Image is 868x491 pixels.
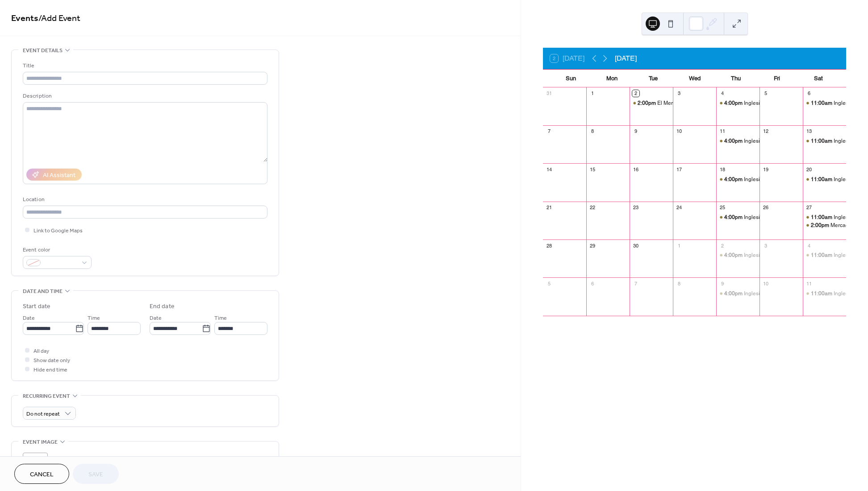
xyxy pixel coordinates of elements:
div: Ingleside Weekly Pick-Up: Thursday [716,214,759,221]
div: Mon [592,70,633,87]
div: Thu [715,70,756,87]
div: 26 [762,204,769,211]
span: 2:00pm [638,99,657,107]
a: Events [11,10,38,27]
div: Ingleside Weekly Pick-Up: Saturdays [803,214,846,221]
div: 12 [762,128,769,135]
div: End date [150,302,175,311]
span: Cancel [30,470,54,479]
div: 27 [805,204,812,211]
div: Ingleside Weekly Pick-Up: [DATE] [744,99,825,107]
div: Ingleside Weekly Pick-Up: [DATE] [744,176,825,183]
div: 4 [719,90,726,97]
div: 31 [546,90,552,97]
div: 10 [676,128,682,135]
div: 5 [762,90,769,97]
span: 11:00am [811,176,834,183]
div: 7 [546,128,552,135]
button: Cancel [14,464,69,484]
div: Ingleside Weekly Pick-Up: Saturdays [803,290,846,297]
div: 29 [589,242,596,249]
div: 2 [632,90,639,97]
div: Start date [23,302,50,311]
span: 4:00pm [724,252,744,259]
div: 25 [719,204,726,211]
div: Ingleside Weekly Pick-Up: Thursday [716,252,759,259]
div: 24 [676,204,682,211]
div: Ingleside Weekly Pick-Up: Thursday [716,176,759,183]
div: 3 [676,90,682,97]
div: Ingleside Weekly Pick-Up: Saturdays [803,176,846,183]
span: 4:00pm [724,214,744,221]
div: 13 [805,128,812,135]
div: 23 [632,204,639,211]
div: 8 [676,280,682,287]
div: 8 [589,128,596,135]
div: Sun [550,70,591,87]
div: Ingleside Weekly Pick-Up: [DATE] [744,252,825,259]
div: 11 [719,128,726,135]
div: Fri [756,70,797,87]
div: 5 [546,280,552,287]
div: 7 [632,280,639,287]
div: 22 [589,204,596,211]
span: 11:00am [811,137,834,145]
span: 11:00am [811,252,834,259]
div: Sat [798,70,839,87]
div: Description [23,91,266,101]
div: 2 [719,242,726,249]
div: 11 [805,280,812,287]
div: 18 [719,166,726,173]
div: El Mercadito - Mercadito [DATE] – Latino Heritage Month Finale [657,99,810,107]
span: Do not repeat [26,409,60,419]
div: 20 [805,166,812,173]
span: 11:00am [811,214,834,221]
div: Ingleside Weekly Pick-Up: Thursday [716,137,759,145]
div: 6 [805,90,812,97]
div: 3 [762,242,769,249]
div: Location [23,195,266,204]
div: El Mercadito - Mercadito Saturday – Latino Heritage Month Finale [630,99,673,107]
div: Ingleside Weekly Pick-Up: Saturdays [803,99,846,107]
div: Ingleside Weekly Pick-Up: Saturdays [803,252,846,259]
span: 4:00pm [724,176,744,183]
div: 14 [546,166,552,173]
span: Show date only [33,356,70,365]
div: 4 [805,242,812,249]
span: Date [23,314,35,323]
span: Event details [23,46,63,55]
div: 6 [589,280,596,287]
span: 4:00pm [724,137,744,145]
div: Ingleside Weekly Pick-Up: Thursday [716,290,759,297]
span: Hide end time [33,365,67,375]
div: 21 [546,204,552,211]
span: Link to Google Maps [33,226,83,235]
span: 2:00pm [811,222,830,229]
div: 19 [762,166,769,173]
div: [DATE] [615,53,637,64]
div: 28 [546,242,552,249]
span: Time [214,314,227,323]
div: Tue [633,70,674,87]
span: Event image [23,437,58,447]
span: 11:00am [811,290,834,297]
span: Recurring event [23,392,70,401]
div: Ingleside Weekly Pick-Up: [DATE] [744,214,825,221]
div: Ingleside Weekly Pick-Up: Thursday [716,99,759,107]
div: 30 [632,242,639,249]
span: 11:00am [811,99,834,107]
span: 4:00pm [724,290,744,297]
div: 16 [632,166,639,173]
div: Title [23,61,266,70]
div: Mercadito Saturdays - DJs | $8 Margaritas | $3 Tacos [803,222,846,229]
div: Event color [23,245,90,255]
div: 1 [676,242,682,249]
span: Time [88,314,100,323]
span: / Add Event [38,10,80,27]
span: All day [33,347,49,356]
div: Wed [674,70,715,87]
span: Date [150,314,162,323]
div: Ingleside Weekly Pick-Up: Saturdays [803,137,846,145]
div: 10 [762,280,769,287]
